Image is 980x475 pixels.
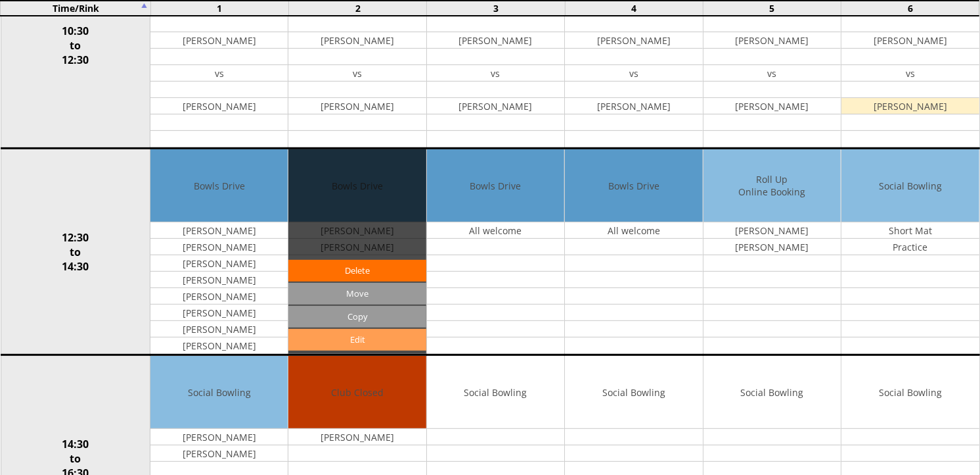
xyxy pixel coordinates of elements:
td: 4 [565,1,703,16]
td: Bowls Drive [565,149,702,222]
td: [PERSON_NAME] [150,288,288,305]
td: [PERSON_NAME] [565,32,702,49]
td: [PERSON_NAME] [703,239,841,255]
td: 2 [289,1,427,16]
td: Social Bowling [841,149,979,222]
td: All welcome [565,222,702,239]
td: [PERSON_NAME] [150,272,288,288]
td: [PERSON_NAME] [703,222,841,239]
td: vs [565,65,702,82]
a: Delete [288,260,426,282]
td: Social Bowling [565,356,702,429]
td: vs [841,65,979,82]
td: vs [288,65,426,82]
td: vs [150,65,288,82]
td: [PERSON_NAME] [150,305,288,321]
td: [PERSON_NAME] [150,445,288,462]
td: 6 [841,1,979,16]
input: Move [288,283,426,305]
td: Short Mat [841,222,979,239]
td: 1 [150,1,288,16]
td: [PERSON_NAME] [427,98,564,114]
td: [PERSON_NAME] [427,32,564,49]
input: Copy [288,306,426,328]
td: 5 [703,1,841,16]
td: [PERSON_NAME] [150,32,288,49]
td: Club Closed [288,356,426,429]
td: Time/Rink [1,1,150,16]
td: [PERSON_NAME] [288,429,426,445]
td: 3 [427,1,565,16]
td: All welcome [427,222,564,239]
td: Social Bowling [150,356,288,429]
td: Social Bowling [427,356,564,429]
td: [PERSON_NAME] [150,239,288,255]
td: [PERSON_NAME] [150,337,288,354]
td: [PERSON_NAME] [150,429,288,445]
td: vs [703,65,841,82]
td: [PERSON_NAME] [150,321,288,337]
td: Bowls Drive [427,149,564,222]
td: vs [427,65,564,82]
td: [PERSON_NAME] [150,222,288,239]
td: Bowls Drive [150,149,288,222]
td: [PERSON_NAME] [841,98,979,114]
td: 12:30 to 14:30 [1,149,150,355]
a: Edit [288,329,426,351]
td: Social Bowling [703,356,841,429]
td: Roll Up Online Booking [703,149,841,222]
td: [PERSON_NAME] [703,98,841,114]
td: [PERSON_NAME] [150,98,288,114]
td: [PERSON_NAME] [288,32,426,49]
td: Social Bowling [841,356,979,429]
td: [PERSON_NAME] [565,98,702,114]
td: [PERSON_NAME] [150,255,288,272]
td: [PERSON_NAME] [841,32,979,49]
td: [PERSON_NAME] [288,98,426,114]
td: [PERSON_NAME] [703,32,841,49]
td: Practice [841,239,979,255]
